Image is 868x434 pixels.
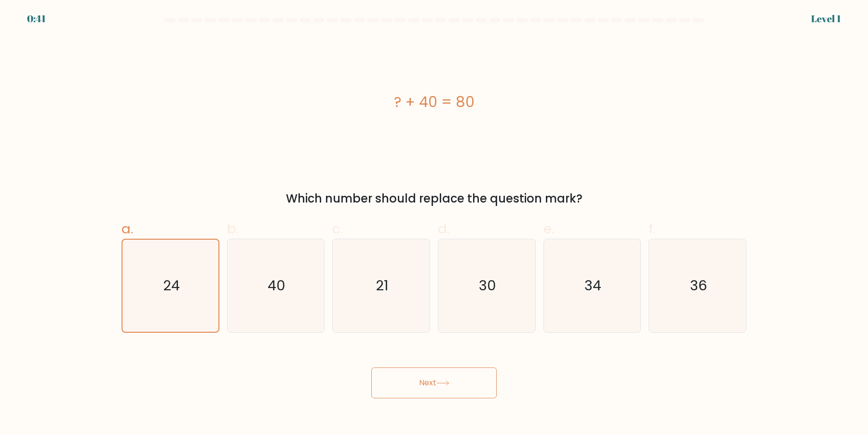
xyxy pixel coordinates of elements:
div: ? + 40 = 80 [122,91,746,113]
text: 34 [584,276,601,296]
span: b. [227,219,239,238]
text: 24 [163,276,180,296]
button: Next [371,367,497,398]
div: Which number should replace the question mark? [127,190,741,207]
text: 36 [690,276,707,296]
text: 40 [268,276,285,296]
div: Level 1 [811,12,841,26]
span: d. [438,219,449,238]
text: 30 [479,276,496,296]
span: c. [332,219,343,238]
span: f. [649,219,655,238]
span: e. [543,219,554,238]
div: 0:41 [27,12,46,26]
span: a. [122,219,133,238]
text: 21 [376,276,389,296]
